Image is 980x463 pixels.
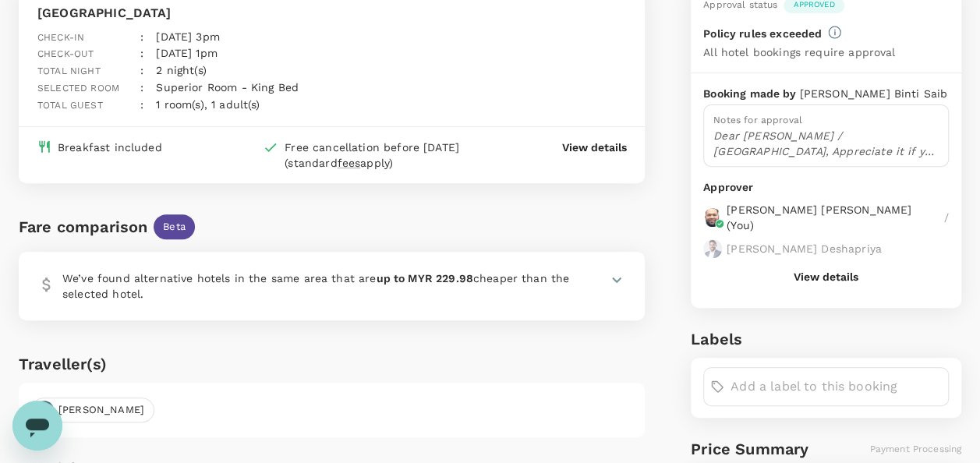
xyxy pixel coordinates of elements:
div: : [128,16,143,46]
span: Check-in [37,32,84,43]
div: Breakfast included [58,140,162,155]
p: We’ve found alternative hotels in the same area that are cheaper than the selected hotel. [62,270,571,302]
img: avatar-67b4218f54620.jpeg [703,208,722,227]
div: : [128,50,143,80]
span: Total guest [37,100,103,111]
p: / [944,210,949,225]
span: Notes for approval [713,115,802,125]
div: Free cancellation before [DATE] (standard apply) [285,140,501,171]
b: up to MYR 229.98 [376,272,472,285]
p: Superior Room - King Bed [156,80,299,95]
span: Selected room [37,83,119,94]
span: Total night [37,65,101,76]
p: All hotel bookings require approval [703,44,895,60]
div: : [128,67,143,97]
p: [PERSON_NAME] Binti Saib [799,86,947,101]
p: [GEOGRAPHIC_DATA] [37,4,378,23]
span: [PERSON_NAME] [49,403,154,418]
span: Beta [154,220,195,235]
p: Policy rules exceeded [703,26,822,41]
p: Dear [PERSON_NAME] / [GEOGRAPHIC_DATA], Appreciate it if you could review and approve as below: A... [713,128,939,159]
button: View details [561,140,626,155]
span: fees [338,157,361,169]
span: Payment Processing [869,444,961,454]
p: [PERSON_NAME] Deshapriya [727,241,882,256]
span: Check-out [37,48,94,59]
p: [PERSON_NAME] [PERSON_NAME] ( You ) [727,202,939,233]
h6: Traveller(s) [19,352,645,376]
div: : [128,84,143,114]
p: 2 night(s) [156,62,207,78]
button: View details [794,270,858,283]
div: MB [35,401,54,419]
img: avatar-67a5bcb800f47.png [703,239,722,258]
p: [DATE] 3pm [156,29,220,44]
h6: Labels [691,327,961,352]
input: Add a label to this booking [731,374,942,399]
h6: Price Summary [691,436,808,461]
p: 1 room(s), 1 adult(s) [156,97,260,112]
p: Booking made by [703,86,799,101]
div: Fare comparison [19,214,147,239]
div: : [128,33,143,62]
p: Approver [703,179,949,196]
p: [DATE] 1pm [156,45,218,61]
iframe: Button to launch messaging window [12,401,62,451]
